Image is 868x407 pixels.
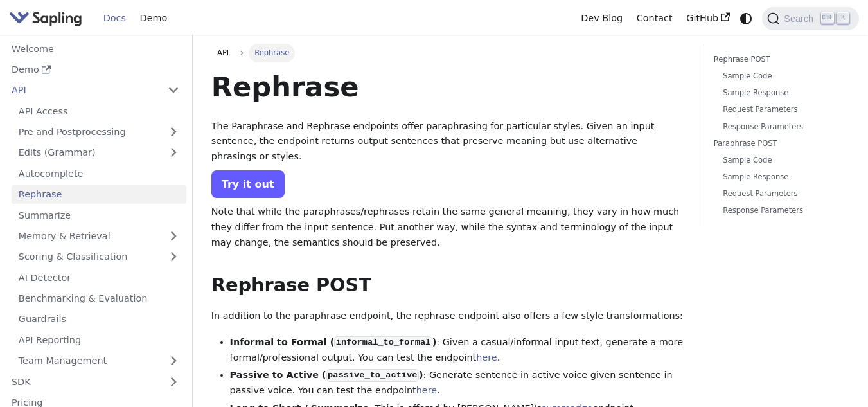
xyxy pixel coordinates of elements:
a: Response Parameters [723,204,840,217]
a: Try it out [211,170,285,198]
a: Welcome [4,39,186,58]
a: Rephrase POST [714,53,845,66]
a: Sapling.ai [9,9,87,28]
a: API Reporting [12,330,186,349]
a: Scoring & Classification [12,248,186,266]
button: Switch between dark and light mode (currently system mode) [737,9,756,28]
button: Collapse sidebar category 'API' [161,81,186,100]
a: API [4,81,161,100]
p: Note that while the paraphrases/rephrases retain the same general meaning, they vary in how much ... [211,204,686,250]
a: Docs [96,8,133,28]
a: Team Management [12,352,186,370]
a: here [476,352,497,363]
p: The Paraphrase and Rephrase endpoints offer paraphrasing for particular styles. Given an input se... [211,119,686,165]
a: Demo [133,8,174,28]
a: Guardrails [12,310,186,329]
a: Edits (Grammar) [12,143,186,162]
code: informal_to_formal [334,336,432,349]
a: Demo [4,60,186,79]
li: : Generate sentence in active voice given sentence in passive voice. You can test the endpoint . [230,368,686,399]
a: Sample Response [723,87,840,99]
p: In addition to the paraphrase endpoint, the rephrase endpoint also offers a few style transformat... [211,309,686,324]
a: API [211,44,235,62]
strong: Informal to Formal ( ) [230,337,437,347]
a: Response Parameters [723,121,840,133]
nav: Breadcrumbs [211,44,686,62]
a: Sample Code [723,154,840,167]
a: API Access [12,102,186,120]
a: Benchmarking & Evaluation [12,289,186,308]
a: Memory & Retrieval [12,227,186,246]
span: Search [780,14,821,24]
h2: Rephrase POST [211,274,686,297]
code: passive_to_active [326,369,419,382]
a: Contact [630,8,680,28]
a: GitHub [679,8,736,28]
a: AI Detector [12,268,186,287]
a: Dev Blog [574,8,629,28]
h1: Rephrase [211,69,686,104]
span: Rephrase [249,44,295,62]
strong: Passive to Active ( ) [230,370,423,380]
span: API [217,48,229,57]
a: Pre and Postprocessing [12,123,186,141]
a: Autocomplete [12,164,186,183]
a: Sample Response [723,171,840,183]
a: Rephrase [12,185,186,204]
button: Search (Ctrl+K) [762,7,858,30]
li: : Given a casual/informal input text, generate a more formal/professional output. You can test th... [230,335,686,366]
img: Sapling.ai [9,9,82,28]
a: Request Parameters [723,104,840,116]
a: SDK [4,372,161,391]
kbd: K [837,12,849,24]
a: here [416,385,437,395]
button: Expand sidebar category 'SDK' [161,372,186,391]
a: Summarize [12,206,186,224]
a: Sample Code [723,70,840,82]
a: Request Parameters [723,188,840,200]
a: Paraphrase POST [714,138,845,150]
